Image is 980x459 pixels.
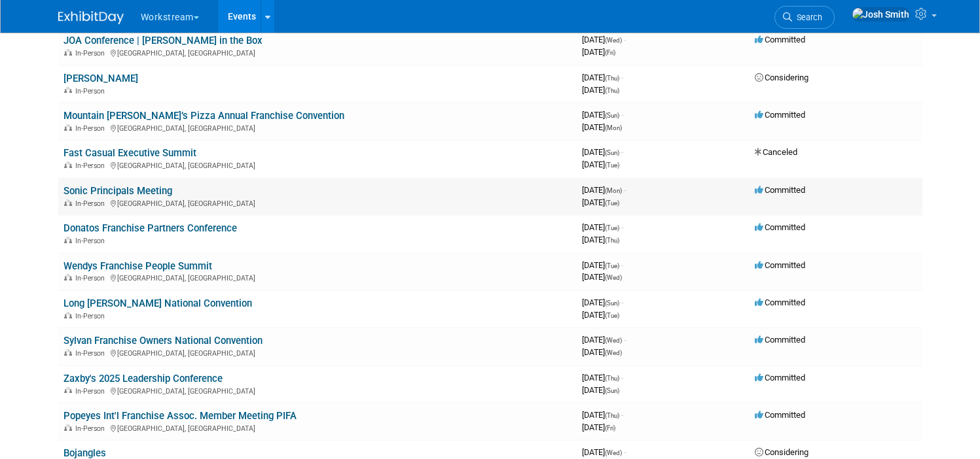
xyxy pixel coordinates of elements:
[58,11,124,24] img: ExhibitDay
[582,235,619,245] span: [DATE]
[621,147,623,157] span: -
[755,222,805,232] span: Committed
[75,199,109,208] span: In-Person
[64,373,223,384] a: Zaxby's 2025 Leadership Conference
[582,347,622,357] span: [DATE]
[582,447,626,457] span: [DATE]
[64,422,572,433] div: [GEOGRAPHIC_DATA], [GEOGRAPHIC_DATA]
[64,122,572,133] div: [GEOGRAPHIC_DATA], [GEOGRAPHIC_DATA]
[755,110,805,120] span: Committed
[605,37,622,44] span: (Wed)
[605,199,619,207] span: (Tue)
[64,297,252,309] a: Long [PERSON_NAME] National Convention
[64,160,572,170] div: [GEOGRAPHIC_DATA], [GEOGRAPHIC_DATA]
[64,222,237,234] a: Donatos Franchise Partners Conference
[64,274,72,280] img: In-Person Event
[64,197,572,208] div: [GEOGRAPHIC_DATA], [GEOGRAPHIC_DATA]
[582,222,623,232] span: [DATE]
[64,447,106,459] a: Bojangles
[75,49,109,58] span: In-Person
[64,335,263,347] a: Sylvan Franchise Owners National Convention
[852,7,910,22] img: Josh Smith
[605,224,619,231] span: (Tue)
[582,310,619,320] span: [DATE]
[64,47,572,58] div: [GEOGRAPHIC_DATA], [GEOGRAPHIC_DATA]
[774,6,835,29] a: Search
[64,312,72,318] img: In-Person Event
[64,347,572,358] div: [GEOGRAPHIC_DATA], [GEOGRAPHIC_DATA]
[605,161,619,169] span: (Tue)
[64,87,72,93] img: In-Person Event
[624,185,626,195] span: -
[621,297,623,307] span: -
[605,87,619,94] span: (Thu)
[755,335,805,345] span: Committed
[64,73,138,84] a: [PERSON_NAME]
[605,299,619,307] span: (Sun)
[75,312,109,320] span: In-Person
[582,35,626,44] span: [DATE]
[582,410,623,420] span: [DATE]
[605,75,619,82] span: (Thu)
[75,161,109,170] span: In-Person
[605,449,622,456] span: (Wed)
[755,147,797,157] span: Canceled
[605,187,622,194] span: (Mon)
[605,262,619,269] span: (Tue)
[755,447,808,457] span: Considering
[582,385,619,395] span: [DATE]
[582,185,626,195] span: [DATE]
[605,149,619,156] span: (Sun)
[605,237,619,244] span: (Thu)
[64,385,572,396] div: [GEOGRAPHIC_DATA], [GEOGRAPHIC_DATA]
[75,124,109,133] span: In-Person
[64,199,72,206] img: In-Person Event
[755,185,805,195] span: Committed
[75,349,109,358] span: In-Person
[582,73,623,82] span: [DATE]
[621,222,623,232] span: -
[605,49,615,56] span: (Fri)
[621,110,623,120] span: -
[64,424,72,431] img: In-Person Event
[605,387,619,394] span: (Sun)
[792,12,822,22] span: Search
[582,373,623,382] span: [DATE]
[75,237,109,245] span: In-Person
[582,260,623,270] span: [DATE]
[605,349,622,356] span: (Wed)
[621,410,623,420] span: -
[755,260,805,270] span: Committed
[755,35,805,44] span: Committed
[582,110,623,120] span: [DATE]
[624,35,626,44] span: -
[755,73,808,82] span: Considering
[624,447,626,457] span: -
[624,335,626,345] span: -
[582,422,615,432] span: [DATE]
[582,85,619,95] span: [DATE]
[64,410,297,422] a: Popeyes Int'l Franchise Assoc. Member Meeting PIFA
[582,122,622,132] span: [DATE]
[64,49,72,56] img: In-Person Event
[582,197,619,207] span: [DATE]
[64,237,72,243] img: In-Person Event
[582,297,623,307] span: [DATE]
[755,410,805,420] span: Committed
[605,375,619,382] span: (Thu)
[621,373,623,382] span: -
[605,124,622,131] span: (Mon)
[605,112,619,119] span: (Sun)
[75,424,109,433] span: In-Person
[75,274,109,282] span: In-Person
[605,424,615,432] span: (Fri)
[605,312,619,319] span: (Tue)
[582,47,615,57] span: [DATE]
[621,73,623,82] span: -
[605,274,622,281] span: (Wed)
[75,387,109,396] span: In-Person
[582,160,619,169] span: [DATE]
[64,124,72,131] img: In-Person Event
[64,185,172,197] a: Sonic Principals Meeting
[605,412,619,419] span: (Thu)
